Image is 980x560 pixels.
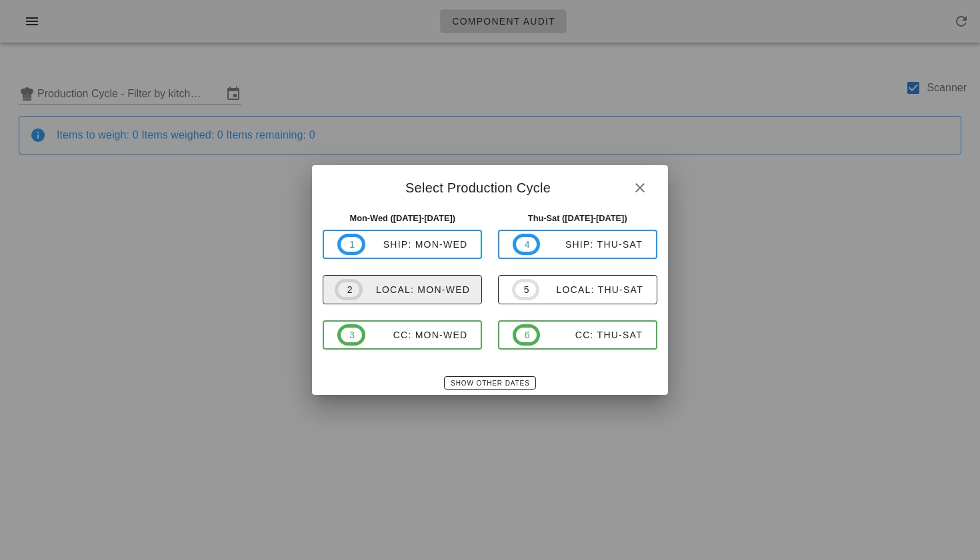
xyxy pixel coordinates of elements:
div: local: Thu-Sat [539,284,643,295]
div: CC: Thu-Sat [540,330,643,340]
strong: Thu-Sat ([DATE]-[DATE]) [528,213,627,223]
div: ship: Mon-Wed [365,239,468,250]
button: 1ship: Mon-Wed [323,230,482,259]
span: Show Other Dates [450,380,529,387]
div: Select Production Cycle [312,165,667,206]
strong: Mon-Wed ([DATE]-[DATE]) [349,213,455,223]
button: 5local: Thu-Sat [498,275,657,304]
div: CC: Mon-Wed [365,330,468,340]
span: 2 [346,282,351,297]
button: 4ship: Thu-Sat [498,230,657,259]
div: ship: Thu-Sat [540,239,643,250]
span: 3 [349,328,354,342]
button: Show Other Dates [444,376,535,390]
span: 6 [524,328,529,342]
button: 6CC: Thu-Sat [498,320,657,350]
button: 3CC: Mon-Wed [323,320,482,350]
span: 4 [524,237,529,252]
button: 2local: Mon-Wed [323,275,482,304]
span: 5 [523,282,529,297]
span: 1 [349,237,354,252]
div: local: Mon-Wed [363,284,470,295]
